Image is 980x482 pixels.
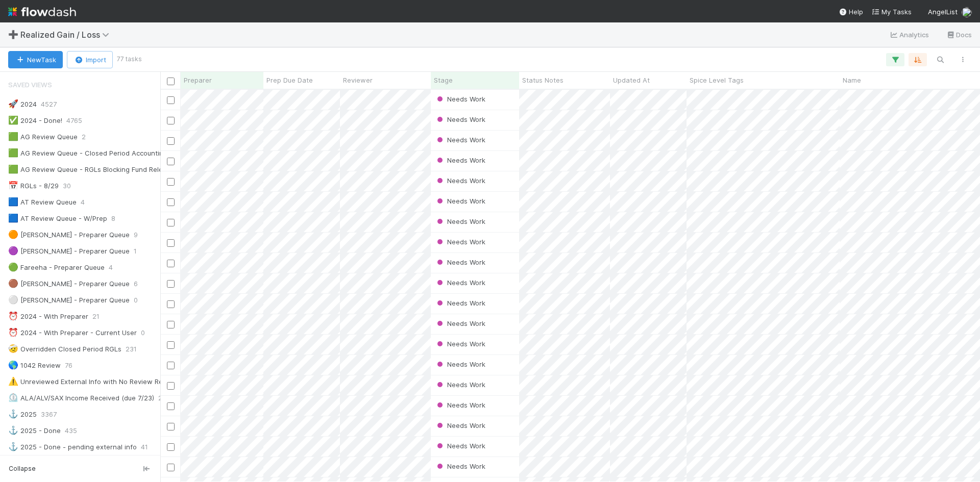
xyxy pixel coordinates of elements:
span: 4527 [41,98,57,111]
div: AT Review Queue [8,196,77,209]
div: [PERSON_NAME] - Preparer Queue [8,294,130,307]
span: 41 [141,441,148,453]
span: Needs Work [435,115,485,123]
input: Toggle Row Selected [167,300,175,308]
div: AG Review Queue - RGLs Blocking Fund Release [8,163,175,176]
div: 2025 - Done [8,424,61,437]
span: 76 [65,359,72,372]
span: 435 [65,424,77,437]
div: Needs Work [435,400,485,410]
span: 4 [109,261,113,274]
span: 🚀 [8,99,18,108]
div: Needs Work [435,257,485,267]
span: 0 [134,294,138,307]
div: 1042 Review [8,359,61,372]
span: ⚪ [8,295,18,304]
span: Needs Work [435,238,485,246]
img: avatar_1c2f0edd-858e-4812-ac14-2a8986687c67.png [962,7,972,17]
span: My Tasks [871,8,912,16]
span: Name [843,75,861,85]
div: Fareeha - Preparer Queue [8,261,105,274]
a: Docs [946,29,972,41]
div: 2024 - Done! [8,114,62,127]
div: 2024 - With Preparer [8,310,88,323]
span: Stage [434,75,453,85]
span: Needs Work [435,156,485,164]
input: Toggle Row Selected [167,158,175,165]
input: Toggle Row Selected [167,178,175,186]
span: Needs Work [435,421,485,429]
div: Unreviewed External Info with No Review Request [8,375,181,388]
div: Needs Work [435,318,485,328]
span: ⏰ [8,328,18,337]
div: Needs Work [435,196,485,206]
div: Needs Work [435,359,485,369]
button: NewTask [8,51,63,68]
span: Needs Work [435,319,485,327]
span: ➕ [8,30,18,39]
span: Needs Work [435,340,485,348]
span: ⚓ [8,442,18,451]
span: 🟩 [8,165,18,173]
div: Needs Work [435,237,485,247]
span: Prep Due Date [266,75,313,85]
span: 🟦 [8,197,18,206]
input: Toggle Row Selected [167,341,175,349]
span: Needs Work [435,462,485,470]
span: 6 [134,277,138,290]
input: Toggle Row Selected [167,198,175,206]
div: 2024 - With Preparer - Current User [8,326,137,339]
input: Toggle All Rows Selected [167,78,175,85]
span: Needs Work [435,95,485,103]
input: Toggle Row Selected [167,260,175,267]
span: 📅 [8,181,18,190]
div: [PERSON_NAME] - Preparer Queue [8,245,130,258]
span: 21 [92,310,100,323]
span: ⚓ [8,410,18,418]
span: Needs Work [435,258,485,266]
span: 🟩 [8,132,18,141]
span: Reviewer [343,75,373,85]
input: Toggle Row Selected [167,464,175,471]
div: AT Review Queue - W/Prep [8,212,107,225]
span: ⏰ [8,312,18,320]
div: Needs Work [435,155,485,165]
span: 4765 [66,114,82,127]
span: 🤕 [8,344,18,353]
div: Needs Work [435,94,485,104]
span: 🟦 [8,214,18,222]
span: 🟣 [8,246,18,255]
input: Toggle Row Selected [167,280,175,288]
img: logo-inverted-e16ddd16eac7371096b0.svg [8,3,76,20]
span: ✅ [8,116,18,124]
span: ⚓ [8,426,18,435]
div: Needs Work [435,277,485,288]
span: AngelList [928,8,958,16]
input: Toggle Row Selected [167,239,175,247]
button: Import [67,51,113,68]
span: 🟤 [8,279,18,288]
span: Realized Gain / Loss [20,30,114,40]
input: Toggle Row Selected [167,117,175,124]
div: Needs Work [435,298,485,308]
div: [PERSON_NAME] - Preparer Queue [8,229,130,241]
div: RGLs - 8/29 [8,180,59,192]
span: ⚠️ [8,377,18,386]
div: Needs Work [435,379,485,390]
div: Needs Work [435,114,485,124]
span: Needs Work [435,136,485,144]
input: Toggle Row Selected [167,402,175,410]
span: Updated At [613,75,650,85]
span: 264 [158,392,170,404]
span: 1 [134,245,137,258]
div: 2024 [8,98,37,111]
span: 3367 [41,408,57,421]
a: My Tasks [871,7,912,17]
span: Needs Work [435,176,485,185]
span: Needs Work [435,401,485,409]
span: Status Notes [522,75,563,85]
input: Toggle Row Selected [167,382,175,390]
div: Needs Work [435,135,485,145]
span: Needs Work [435,442,485,450]
span: 🟢 [8,263,18,271]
